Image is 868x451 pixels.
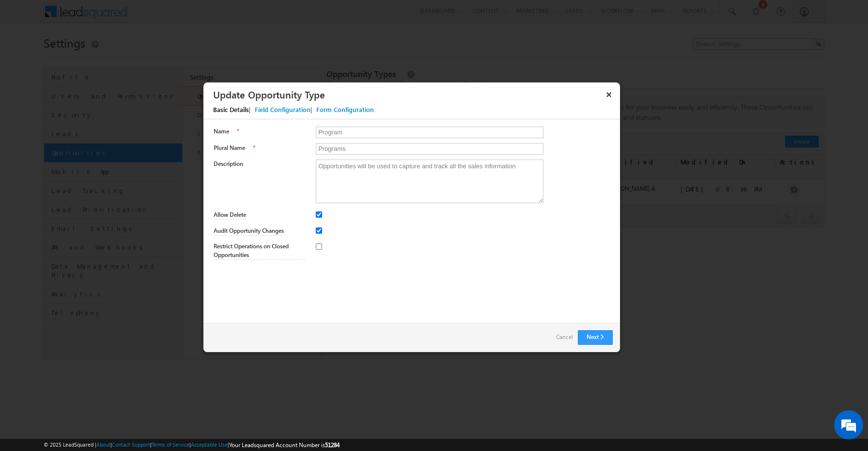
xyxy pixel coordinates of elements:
[316,105,374,114] div: Form Configuration
[112,441,150,448] a: Contact Support
[325,441,340,449] span: 51284
[578,330,613,345] button: Next
[214,144,245,152] label: Plural Name
[214,210,246,220] label: Allow Delete
[152,441,189,448] a: Terms of Service
[214,242,306,260] label: Restrict Operations on Closed Opportunities
[191,441,228,448] a: Acceptable Use
[229,441,340,449] span: Your Leadsquared Account Number is
[132,299,176,312] em: Start Chat
[44,440,340,450] span: © 2025 LeadSquared | | | | |
[96,441,110,448] a: About
[255,105,310,114] div: Field Configuration
[556,330,573,344] a: Cancel
[214,160,306,168] label: Description
[13,90,177,290] textarea: Type your message and hit 'Enter'
[50,51,163,64] div: Chat with us now
[214,226,284,236] label: Audit Opportunity Changes
[601,86,617,103] button: ×
[16,51,41,64] img: d_60004797649_company_0_60004797649
[159,5,182,28] div: Minimize live chat window
[214,127,229,136] label: Name
[213,86,601,103] h3: Update Opportunity Type
[316,160,543,203] textarea: Opportunities will be used to capture and track all the sales information
[203,103,630,119] div: | |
